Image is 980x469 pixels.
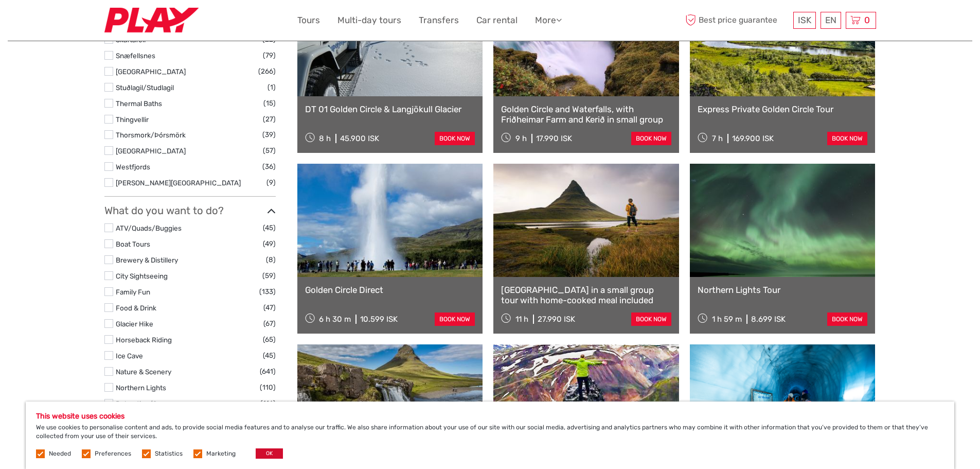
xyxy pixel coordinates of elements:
span: 6 h 30 m [319,315,351,324]
span: (39) [262,129,276,141]
span: (116) [260,397,276,409]
a: Horseback Riding [116,336,172,344]
a: Nature & Scenery [116,368,171,376]
a: Golden Circle and Waterfalls, with Friðheimar Farm and Kerið in small group [501,104,671,125]
a: Express Private Golden Circle Tour [698,104,868,114]
div: We use cookies to personalise content and ads, to provide social media features and to analyse ou... [26,402,954,469]
span: 8 h [319,134,331,143]
a: book now [435,132,475,145]
a: ATV/Quads/Buggies [116,224,182,232]
span: (15) [263,97,276,109]
span: (47) [263,302,276,314]
a: book now [827,132,867,145]
span: 11 h [515,315,528,324]
span: (65) [263,334,276,345]
span: (45) [263,350,276,361]
a: DT 01 Golden Circle & Langjökull Glacier [305,104,475,114]
a: Northern Lights [116,384,166,392]
label: Preferences [95,449,131,458]
span: (27) [263,113,276,125]
a: Thorsmork/Þórsmörk [116,131,186,139]
a: Thingvellir [116,115,149,124]
span: (110) [260,381,276,393]
a: book now [631,312,671,326]
a: Glacier Hike [116,320,153,328]
a: Brewery & Distillery [116,256,178,264]
a: Food & Drink [116,304,156,312]
span: (59) [262,270,276,282]
a: Family Fun [116,288,150,296]
a: Skaftafell [116,36,146,44]
span: Best price guarantee [683,12,791,29]
span: 1 h 59 m [712,315,742,324]
a: Tours [297,13,320,28]
span: (36) [262,161,276,172]
a: Car rental [476,13,518,28]
div: 169.900 ISK [732,134,774,143]
a: [GEOGRAPHIC_DATA] [116,67,186,76]
label: Needed [49,449,71,458]
span: 7 h [712,134,723,143]
a: book now [827,312,867,326]
span: (9) [266,177,276,188]
a: Multi-day tours [337,13,401,28]
a: More [535,13,562,28]
span: (67) [263,318,276,329]
span: (133) [259,286,276,298]
div: 27.990 ISK [538,315,575,324]
a: Golden Circle Direct [305,285,475,295]
span: (49) [263,238,276,250]
a: Ice Cave [116,352,143,360]
div: 17.990 ISK [536,134,572,143]
a: Stuðlagil/Studlagil [116,83,174,92]
span: 0 [863,15,871,25]
a: Boat Tours [116,240,150,248]
span: ISK [798,15,811,25]
h3: What do you want to do? [104,204,276,217]
div: 10.599 ISK [360,315,398,324]
a: Snæfellsnes [116,51,155,60]
a: book now [435,312,475,326]
span: (1) [268,81,276,93]
a: Relaxation/Spa [116,399,165,408]
span: (79) [263,49,276,61]
div: 45.900 ISK [340,134,379,143]
label: Marketing [206,449,236,458]
span: (266) [258,65,276,77]
h5: This website uses cookies [36,412,944,421]
a: book now [631,132,671,145]
span: (641) [260,366,276,377]
span: (8) [266,254,276,266]
div: 8.699 ISK [751,315,786,324]
a: [GEOGRAPHIC_DATA] [116,147,186,155]
span: 9 h [515,134,527,143]
a: Westfjords [116,163,150,171]
span: (45) [263,222,276,234]
a: [GEOGRAPHIC_DATA] in a small group tour with home-cooked meal included [501,285,671,306]
a: Transfers [419,13,459,28]
img: Fly Play [104,8,199,33]
a: Thermal Baths [116,99,162,108]
p: We're away right now. Please check back later! [14,18,116,26]
span: (57) [263,145,276,157]
div: EN [821,12,841,29]
a: Northern Lights Tour [698,285,868,295]
button: OK [256,448,283,459]
a: [PERSON_NAME][GEOGRAPHIC_DATA] [116,179,241,187]
button: Open LiveChat chat widget [118,16,131,28]
a: City Sightseeing [116,272,168,280]
label: Statistics [155,449,183,458]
